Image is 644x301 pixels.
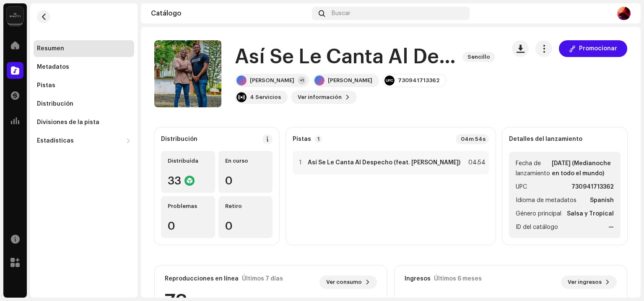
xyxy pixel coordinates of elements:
[405,275,431,282] div: Ingresos
[568,274,602,291] span: Ver ingresos
[559,40,627,57] button: Promocionar
[516,222,558,232] span: ID del catálogo
[168,158,208,164] div: Distribuída
[298,76,306,85] div: +1
[308,159,460,166] strong: Así Se Le Canta Al Despecho (feat. [PERSON_NAME])
[434,275,482,282] div: Últimos 6 meses
[235,44,456,70] h1: Así Se Le Canta Al Despecho
[516,209,561,219] span: Género principal
[151,10,309,17] div: Catálogo
[291,91,357,104] button: Ver información
[225,158,266,164] div: En curso
[34,132,134,149] re-m-nav-dropdown: Estadísticas
[34,40,134,57] re-m-nav-item: Resumen
[161,136,197,143] div: Distribución
[34,59,134,75] re-m-nav-item: Metadatos
[34,114,134,131] re-m-nav-item: Divisiones de la pista
[37,101,73,107] div: Distribución
[165,275,239,282] div: Reproducciones en línea
[250,94,281,101] div: 4 Servicios
[319,275,377,289] button: Ver consumo
[332,10,351,17] span: Buscar
[168,203,208,210] div: Problemas
[293,136,311,143] strong: Pistas
[516,195,576,205] span: Idioma de metadatos
[567,209,614,219] strong: Salsa y Tropical
[328,77,372,84] div: [PERSON_NAME]
[314,135,322,143] p-badge: 1
[579,40,617,57] span: Promocionar
[250,77,294,84] div: [PERSON_NAME]
[571,182,614,192] strong: 730941713362
[37,82,55,89] div: Pistas
[467,158,486,168] div: 04:54
[590,195,614,205] strong: Spanish
[462,52,495,62] span: Sencillo
[617,7,631,20] img: 6c183ee9-b41e-4dc9-9798-37b6290c0fb0
[7,7,23,23] img: 02a7c2d3-3c89-4098-b12f-2ff2945c95ee
[242,275,283,282] div: Últimos 7 días
[516,182,527,192] span: UPC
[37,64,69,70] div: Metadatos
[37,119,99,126] div: Divisiones de la pista
[561,275,617,289] button: Ver ingresos
[456,134,489,144] div: 04m 54s
[34,96,134,112] re-m-nav-item: Distribución
[398,77,439,84] div: 730941713362
[37,138,74,144] div: Estadísticas
[516,158,550,179] span: Fecha de lanzamiento
[34,77,134,94] re-m-nav-item: Pistas
[509,136,582,143] strong: Detalles del lanzamiento
[225,203,266,210] div: Retiro
[608,222,614,232] strong: —
[298,89,342,106] span: Ver información
[326,274,362,291] span: Ver consumo
[552,158,614,179] strong: [DATE] (Medianoche en todo el mundo)
[37,45,64,52] div: Resumen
